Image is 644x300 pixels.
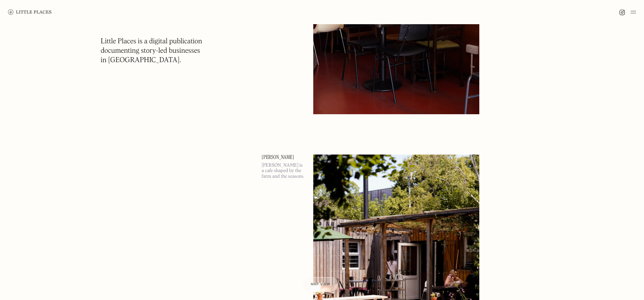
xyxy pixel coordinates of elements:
[262,155,305,160] a: [PERSON_NAME]
[303,277,338,292] a: Map view
[101,37,202,65] h1: Little Places is a digital publication documenting story-led businesses in [GEOGRAPHIC_DATA].
[311,283,330,286] span: Map view
[262,163,305,179] p: [PERSON_NAME] is a cafe shaped by the farm and the seasons.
